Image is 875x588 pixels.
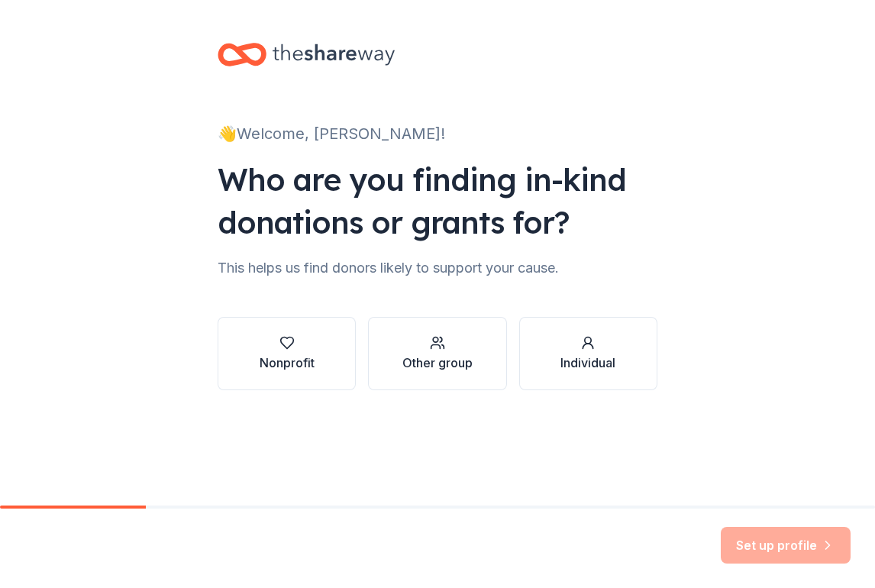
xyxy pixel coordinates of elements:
div: This helps us find donors likely to support your cause. [218,256,657,280]
div: Nonprofit [260,354,315,372]
button: Nonprofit [218,317,356,390]
div: Who are you finding in-kind donations or grants for? [218,158,657,244]
button: Individual [519,317,657,390]
button: Other group [368,317,506,390]
div: Individual [560,354,615,372]
div: Other group [402,354,473,372]
div: 👋 Welcome, [PERSON_NAME]! [218,121,657,146]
